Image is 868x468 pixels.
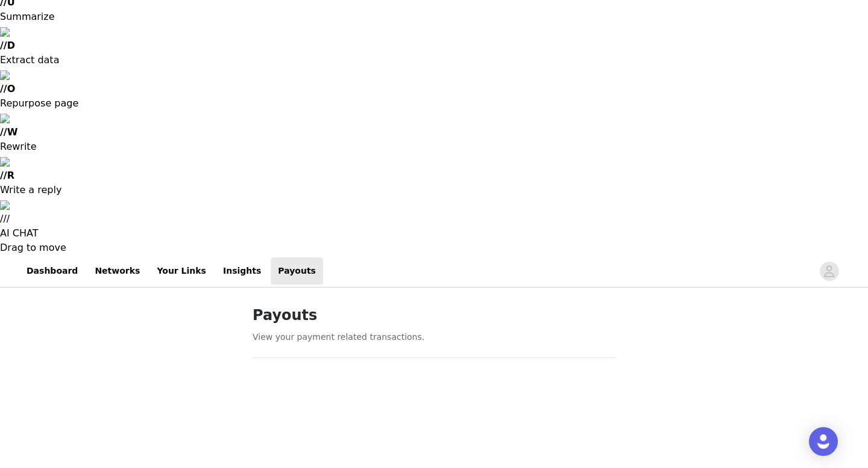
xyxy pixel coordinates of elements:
[809,427,838,456] div: Open Intercom Messenger
[149,257,213,285] a: Your Links
[87,257,147,285] a: Networks
[19,257,85,285] a: Dashboard
[823,262,835,281] div: avatar
[216,257,268,285] a: Insights
[253,304,615,326] h1: Payouts
[271,257,323,285] a: Payouts
[253,331,615,343] p: View your payment related transactions.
